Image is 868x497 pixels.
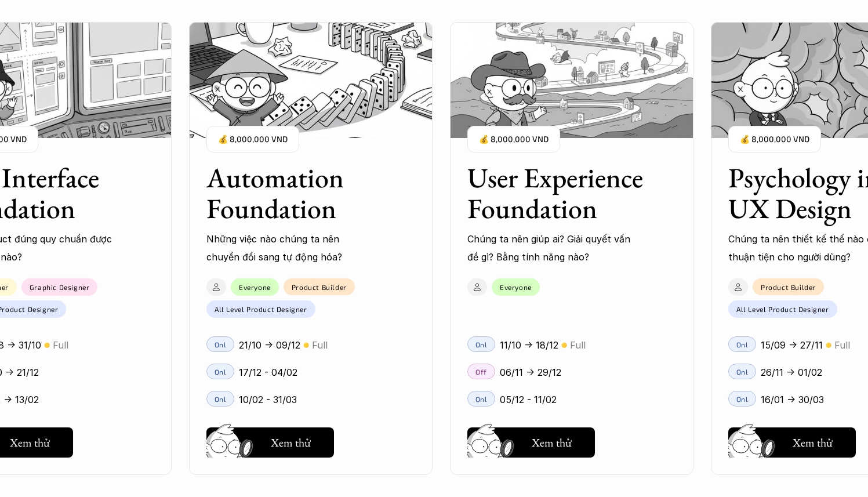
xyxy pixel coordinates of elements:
[736,305,829,313] p: All Level Product Designer
[215,340,227,349] p: Onl
[728,423,856,458] a: Xem thử
[475,395,488,403] p: Onl
[206,230,375,266] p: Những việc nào chúng ta nên chuyển đổi sang tự động hóa?
[736,368,749,376] p: Onl
[303,341,309,350] p: 🟡
[215,395,227,403] p: Onl
[761,283,816,291] p: Product Builder
[215,305,307,313] p: All Level Product Designer
[218,132,288,147] p: 💰 8,000,000 VND
[475,340,488,349] p: Onl
[206,423,334,458] a: Xem thử
[467,423,595,458] a: Xem thử
[239,391,297,408] p: 10/02 - 31/03
[467,427,595,458] button: Xem thử
[475,368,487,376] p: Off
[532,434,572,451] h5: Xem thử
[561,341,567,350] p: 🟡
[292,283,347,291] p: Product Builder
[736,340,749,349] p: Onl
[500,336,558,354] p: 11/10 -> 18/12
[206,427,334,458] button: Xem thử
[500,364,561,381] p: 06/11 -> 29/12
[500,283,532,291] p: Everyone
[826,341,831,350] p: 🟡
[239,283,271,291] p: Everyone
[467,162,647,224] h3: User Experience Foundation
[467,230,635,266] p: Chúng ta nên giúp ai? Giải quyết vấn đề gì? Bằng tính năng nào?
[834,336,850,354] p: Full
[728,427,856,458] button: Xem thử
[740,132,809,147] p: 💰 8,000,000 VND
[239,336,300,354] p: 21/10 -> 09/12
[736,395,749,403] p: Onl
[500,391,557,408] p: 05/12 - 11/02
[479,132,549,147] p: 💰 8,000,000 VND
[761,391,824,408] p: 16/01 -> 30/03
[793,434,833,451] h5: Xem thử
[206,162,386,224] h3: Automation Foundation
[761,364,822,381] p: 26/11 -> 01/02
[761,336,823,354] p: 15/09 -> 27/11
[215,368,227,376] p: Onl
[271,434,311,451] h5: Xem thử
[312,336,328,354] p: Full
[570,336,586,354] p: Full
[239,364,297,381] p: 17/12 - 04/02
